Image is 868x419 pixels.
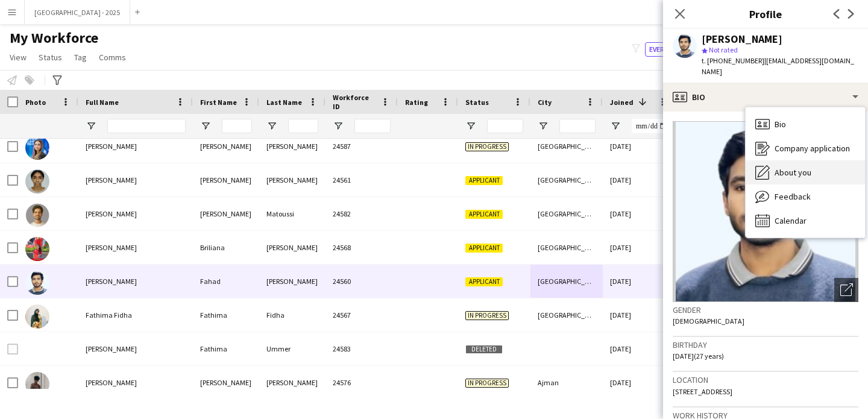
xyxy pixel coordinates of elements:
div: [DATE] [603,298,675,332]
span: Rating [405,98,428,107]
div: [GEOGRAPHIC_DATA] [530,163,603,197]
input: City Filter Input [559,119,596,133]
span: Applicant [465,210,503,219]
div: Open photos pop-in [834,278,858,302]
span: [DATE] (27 years) [673,351,724,361]
button: Open Filter Menu [610,121,621,131]
input: Full Name Filter Input [107,119,186,133]
span: [PERSON_NAME] [86,344,137,353]
div: [GEOGRAPHIC_DATA] [530,231,603,264]
div: 24567 [325,298,398,332]
span: [STREET_ADDRESS] [673,387,732,396]
div: Company application [746,136,865,160]
img: Briliana Rocha [25,237,49,261]
span: In progress [465,379,509,388]
div: Matoussi [259,197,325,230]
div: [PERSON_NAME] [193,197,259,230]
div: Feedback [746,184,865,209]
img: Fahad Hassan [25,271,49,295]
div: About you [746,160,865,184]
div: [DATE] [603,366,675,399]
span: Applicant [465,277,503,286]
a: Comms [94,49,131,65]
span: t. [PHONE_NUMBER] [702,56,764,65]
span: Workforce ID [333,93,376,111]
span: Full Name [86,98,119,107]
h3: Birthday [673,339,858,350]
div: [PERSON_NAME] [259,163,325,197]
input: Joined Filter Input [632,119,668,133]
div: [PERSON_NAME] [259,231,325,264]
div: Ajman [530,366,603,399]
span: [DEMOGRAPHIC_DATA] [673,317,744,326]
span: Status [465,98,489,107]
div: [DATE] [603,163,675,197]
div: [PERSON_NAME] [259,130,325,163]
input: Last Name Filter Input [288,119,318,133]
div: Fahad [193,265,259,298]
div: Ummer [259,332,325,365]
span: Last Name [266,98,302,107]
div: 24587 [325,130,398,163]
div: [PERSON_NAME] [193,130,259,163]
div: Fidha [259,298,325,332]
div: [DATE] [603,197,675,230]
div: [PERSON_NAME] [259,265,325,298]
h3: Gender [673,304,858,315]
div: [GEOGRAPHIC_DATA] [530,197,603,230]
button: Open Filter Menu [200,121,211,131]
div: [DATE] [603,130,675,163]
button: Open Filter Menu [465,121,476,131]
input: Status Filter Input [487,119,523,133]
span: Applicant [465,244,503,253]
span: Deleted [465,345,503,354]
span: Feedback [775,191,811,202]
div: 24583 [325,332,398,365]
div: [GEOGRAPHIC_DATA] [530,298,603,332]
div: 24560 [325,265,398,298]
span: Bio [775,119,786,130]
img: Aziz Matoussi [25,203,49,227]
div: Briliana [193,231,259,264]
div: [GEOGRAPHIC_DATA] [530,130,603,163]
button: Everyone12,834 [645,42,709,57]
app-action-btn: Advanced filters [50,73,64,87]
img: Fathima Fidha [25,304,49,329]
span: [PERSON_NAME] [86,243,137,252]
button: Open Filter Menu [538,121,549,131]
button: Open Filter Menu [333,121,344,131]
img: Aya Kobeissi [25,136,49,160]
span: About you [775,167,811,178]
span: In progress [465,142,509,151]
input: Row Selection is disabled for this row (unchecked) [7,344,18,354]
span: Company application [775,143,850,154]
div: Fathima [193,332,259,365]
span: Fathima Fidha [86,310,132,320]
div: [PERSON_NAME] [193,163,259,197]
span: [PERSON_NAME] [86,277,137,286]
span: [PERSON_NAME] [86,142,137,151]
div: [GEOGRAPHIC_DATA] [530,265,603,298]
div: Bio [663,83,868,112]
button: Open Filter Menu [266,121,277,131]
span: Applicant [465,176,503,185]
div: Calendar [746,209,865,233]
a: View [5,49,31,65]
img: Fayiz Mohamed [25,372,49,396]
span: Status [39,52,62,63]
span: Calendar [775,215,807,226]
span: Not rated [709,45,738,54]
img: Crew avatar or photo [673,121,858,302]
span: Comms [99,52,126,63]
div: [PERSON_NAME] [259,366,325,399]
span: [PERSON_NAME] [86,209,137,218]
div: Fathima [193,298,259,332]
span: My Workforce [10,29,98,47]
div: [DATE] [603,332,675,365]
div: [PERSON_NAME] [193,366,259,399]
div: 24568 [325,231,398,264]
span: | [EMAIL_ADDRESS][DOMAIN_NAME] [702,56,854,76]
span: In progress [465,311,509,320]
span: [PERSON_NAME] [86,175,137,184]
span: Joined [610,98,634,107]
